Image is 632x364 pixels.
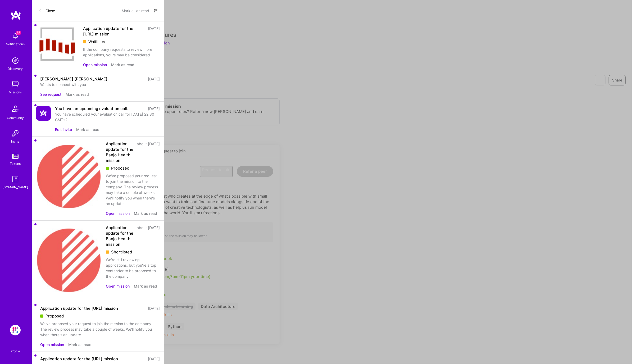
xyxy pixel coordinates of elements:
div: Shortlisted [106,249,160,255]
div: We've proposed your request to join the mission to the company. The review process may take a cou... [106,173,160,206]
div: If the company requests to review more applications, yours may be considered. [83,47,160,58]
div: [DOMAIN_NAME] [3,184,28,190]
button: Mark as read [134,283,157,289]
span: 66 [16,31,21,35]
div: [DATE] [148,306,160,311]
div: Waitlisted [83,39,160,44]
div: Application update for the [URL] mission [40,356,118,362]
div: You have an upcoming evaluation call. [55,106,128,111]
div: Application update for the [URL] mission [40,306,118,311]
img: discovery [10,55,21,66]
div: We're still reviewing applications, but you're a top contender to be proposed to the company. [106,257,160,279]
button: Mark as read [68,342,92,347]
div: Profile [11,348,20,353]
img: Company Logo [36,141,102,213]
button: Mark as read [111,62,134,67]
div: Invite [11,139,20,144]
div: Application update for the [URL] mission [83,26,145,37]
button: Open mission [106,211,130,216]
div: Wants to connect with you [40,82,160,87]
div: [DATE] [148,26,160,37]
div: Proposed [106,165,160,171]
a: Evinced: AI-Agents Accessibility Solution [9,325,22,335]
button: Open mission [83,62,107,67]
img: guide book [10,174,21,184]
button: See request [40,92,61,97]
img: teamwork [10,79,21,89]
button: Edit invite [55,127,72,132]
button: Mark as read [76,127,99,132]
img: Evinced: AI-Agents Accessibility Solution [10,325,21,335]
button: Open mission [106,283,130,289]
div: Discovery [8,66,23,71]
div: Proposed [40,313,160,319]
div: Tokens [10,161,21,166]
a: Profile [9,343,22,353]
img: Company Logo [36,26,79,63]
div: about [DATE] [137,225,160,247]
div: [DATE] [148,356,160,362]
div: Missions [9,89,22,95]
div: Application update for the Banjo Health mission [106,141,134,163]
div: We've proposed your request to join the mission to the company. The review process may take a cou... [40,321,160,338]
button: Mark all as read [122,6,149,15]
div: [DATE] [148,76,160,82]
div: about [DATE] [137,141,160,163]
img: Community [9,102,22,115]
div: [DATE] [148,106,160,111]
img: tokens [12,154,19,159]
div: Notifications [6,41,25,47]
div: Community [7,115,24,121]
div: You have scheduled your evaluation call for [DATE] 22:30 GMT+2. [55,111,160,122]
div: Application update for the Banjo Health mission [106,225,134,247]
div: [PERSON_NAME] [PERSON_NAME] [40,76,107,82]
img: logo [11,11,21,20]
img: bell [10,31,21,41]
img: Company Logo [36,225,102,297]
button: Mark as read [66,92,89,97]
button: Mark as read [134,211,157,216]
img: Company Logo [36,106,51,121]
button: Open mission [40,342,64,347]
button: Close [38,6,55,15]
img: Invite [10,128,21,139]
